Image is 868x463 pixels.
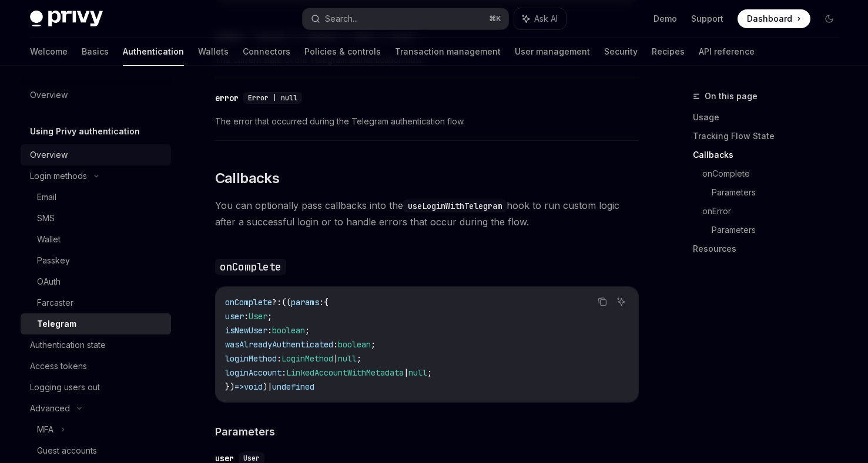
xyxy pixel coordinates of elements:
[333,353,338,364] span: |
[37,232,61,246] div: Wallet
[403,200,507,212] code: useLoginWithTelegram
[272,297,281,307] span: ?:
[234,381,244,392] span: =>
[30,124,140,138] h5: Using Privy authentication
[653,13,677,25] a: Demo
[395,38,501,66] a: Transaction management
[243,38,290,66] a: Connectors
[37,423,53,437] div: MFA
[37,296,73,310] div: Farcaster
[21,144,171,165] a: Overview
[21,85,171,106] a: Overview
[225,381,234,392] span: })
[30,169,87,183] div: Login methods
[30,148,68,162] div: Overview
[319,297,324,307] span: :
[198,38,229,66] a: Wallets
[30,401,70,415] div: Advanced
[215,424,275,440] span: Parameters
[123,38,184,66] a: Authentication
[691,13,723,25] a: Support
[303,8,508,29] button: Search...⌘K
[272,325,305,336] span: boolean
[30,359,87,373] div: Access tokens
[21,229,171,250] a: Wallet
[693,127,848,146] a: Tracking Flow State
[699,38,755,66] a: API reference
[37,190,56,204] div: Email
[225,297,272,307] span: onComplete
[595,294,610,309] button: Copy the contents from the code block
[277,353,281,364] span: :
[338,339,371,350] span: boolean
[37,254,70,268] div: Passkey
[286,367,404,378] span: LinkedAccountWithMetadata
[702,164,848,183] a: onComplete
[225,311,244,322] span: user
[325,12,358,26] div: Search...
[30,88,68,102] div: Overview
[249,311,267,322] span: User
[21,356,171,377] a: Access tokens
[747,13,792,25] span: Dashboard
[267,325,272,336] span: :
[37,275,61,289] div: OAuth
[338,353,357,364] span: null
[244,381,263,392] span: void
[281,367,286,378] span: :
[30,380,100,394] div: Logging users out
[712,183,848,202] a: Parameters
[37,317,76,331] div: Telegram
[37,444,97,458] div: Guest accounts
[693,239,848,258] a: Resources
[693,146,848,164] a: Callbacks
[281,297,291,307] span: ((
[21,377,171,398] a: Logging users out
[21,187,171,208] a: Email
[712,221,848,239] a: Parameters
[243,454,260,463] span: User
[215,92,239,104] div: error
[604,38,638,66] a: Security
[705,89,758,103] span: On this page
[215,169,280,188] span: Callbacks
[225,339,333,350] span: wasAlreadyAuthenticated
[357,353,361,364] span: ;
[489,14,501,23] span: ⌘ K
[21,334,171,356] a: Authentication state
[408,367,427,378] span: null
[693,108,848,127] a: Usage
[652,38,685,66] a: Recipes
[21,292,171,313] a: Farcaster
[820,9,839,28] button: Toggle dark mode
[333,339,338,350] span: :
[514,8,566,29] button: Ask AI
[305,325,310,336] span: ;
[21,271,171,292] a: OAuth
[281,353,333,364] span: LoginMethod
[702,202,848,221] a: onError
[267,381,272,392] span: |
[225,325,267,336] span: isNewUser
[21,250,171,271] a: Passkey
[324,297,329,307] span: {
[534,13,558,25] span: Ask AI
[225,353,277,364] span: loginMethod
[248,93,297,103] span: Error | null
[404,367,408,378] span: |
[267,311,272,322] span: ;
[30,11,103,27] img: dark logo
[21,313,171,334] a: Telegram
[427,367,432,378] span: ;
[225,367,281,378] span: loginAccount
[738,9,810,28] a: Dashboard
[263,381,267,392] span: )
[30,338,106,352] div: Authentication state
[215,197,639,230] span: You can optionally pass callbacks into the hook to run custom logic after a successful login or t...
[215,259,286,275] code: onComplete
[21,440,171,461] a: Guest accounts
[30,38,68,66] a: Welcome
[304,38,381,66] a: Policies & controls
[515,38,590,66] a: User management
[244,311,249,322] span: :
